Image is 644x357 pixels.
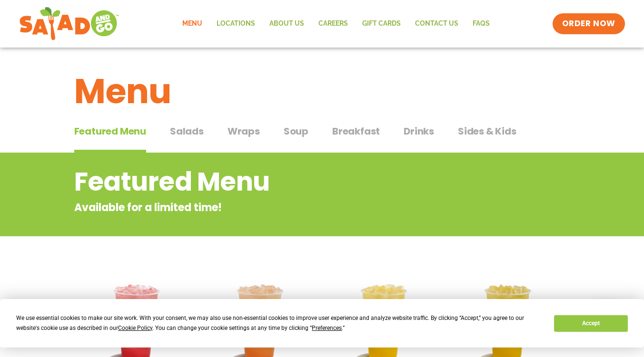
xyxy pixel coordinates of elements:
span: Wraps [228,124,260,138]
span: Breakfast [332,124,380,138]
a: GIFT CARDS [355,13,408,35]
p: Available for a limited time! [74,200,494,215]
div: Tabbed content [74,121,570,153]
span: Sides & Kids [458,124,516,138]
nav: Menu [175,13,497,35]
a: Contact Us [408,13,466,35]
span: Preferences [312,325,342,331]
a: ORDER NOW [553,13,625,34]
a: About Us [262,13,311,35]
span: ORDER NOW [562,18,615,29]
span: Soup [284,124,308,138]
div: We use essential cookies to make our site work. With your consent, we may also use non-essential ... [16,313,543,333]
a: Careers [311,13,355,35]
a: Menu [175,13,209,35]
img: new-SAG-logo-768×292 [19,5,119,43]
span: Cookie Policy [118,325,152,331]
span: Salads [170,124,204,138]
a: FAQs [466,13,497,35]
button: Accept [554,315,627,332]
span: Drinks [404,124,434,138]
span: Featured Menu [74,124,146,138]
a: Locations [209,13,262,35]
h1: Menu [74,66,570,117]
h2: Featured Menu [74,163,494,201]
